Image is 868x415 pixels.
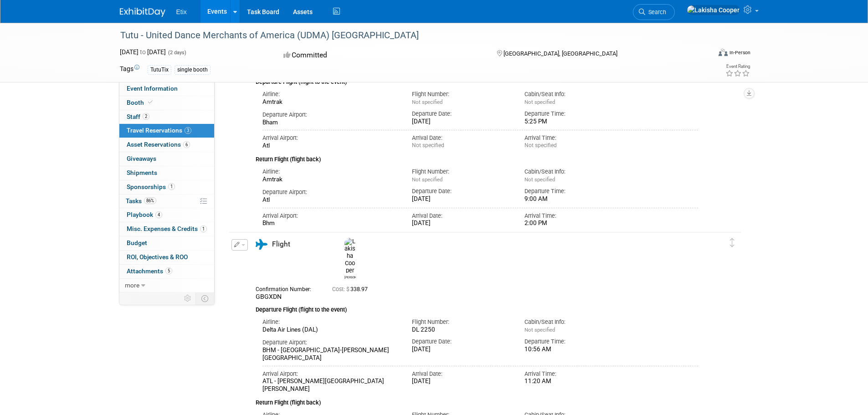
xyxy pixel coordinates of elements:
span: Flight [272,240,290,248]
div: [DATE] [412,195,511,203]
div: Arrival Time: [524,370,623,378]
span: Budget [127,239,147,246]
i: Click and drag to move item [730,238,734,247]
div: Not specified [524,142,623,149]
div: Departure Time: [524,187,623,195]
div: 11:20 AM [524,378,623,385]
div: Return Flight (flight back) [256,393,699,407]
div: Departure Date: [412,110,511,118]
span: Travel Reservations [127,127,191,134]
div: [DATE] [412,118,511,126]
img: Format-Inperson.png [719,49,728,56]
span: 86% [144,197,156,204]
div: Tutu - United Dance Merchants of America (UDMA) [GEOGRAPHIC_DATA] [117,27,697,44]
a: Search [633,4,675,20]
span: Shipments [127,169,157,176]
a: Attachments5 [119,265,214,278]
div: Departure Date: [412,187,511,195]
div: single booth [175,65,211,75]
a: Sponsorships1 [119,180,214,194]
div: Flight Number: [412,90,511,98]
div: Lakisha Cooper [342,238,358,280]
div: Departure Flight (flight to the event) [256,301,699,314]
span: Booth [127,99,154,106]
img: Lakisha Cooper [687,5,740,15]
div: Airline: [262,90,399,98]
div: Cabin/Seat Info: [524,168,623,176]
a: Misc. Expenses & Credits1 [119,222,214,236]
a: ROI, Objectives & ROO [119,251,214,264]
div: Departure Time: [524,338,623,346]
span: GBGXDN [256,293,282,300]
div: Event Rating [725,64,750,69]
div: [DATE] [412,378,511,385]
div: Departure Date: [412,338,511,346]
img: ExhibitDay [120,8,165,17]
div: DL 2250 [412,326,511,334]
span: Misc. Expenses & Credits [127,225,207,232]
div: [DATE] [412,346,511,354]
a: Giveaways [119,152,214,166]
span: Attachments [127,267,172,275]
span: Giveaways [127,155,156,162]
span: 4 [155,211,162,218]
a: Event Information [119,82,214,96]
div: Airline: [262,318,399,326]
div: 5:25 PM [524,118,623,126]
img: Lakisha Cooper [344,238,356,274]
div: Bham [262,119,399,127]
a: more [119,279,214,292]
a: Shipments [119,166,214,180]
div: Lakisha Cooper [344,274,356,279]
div: ATL - [PERSON_NAME][GEOGRAPHIC_DATA][PERSON_NAME] [262,378,399,393]
div: 10:56 AM [524,346,623,354]
span: Asset Reservations [127,141,190,148]
div: Departure Airport: [262,188,399,196]
div: Arrival Date: [412,212,511,220]
span: 2 [143,113,149,120]
span: more [125,282,139,289]
td: Tags [120,64,139,75]
span: Not specified [412,99,442,105]
div: Departure Airport: [262,111,399,119]
a: Tasks86% [119,195,214,208]
div: Delta Air Lines (DAL) [262,326,399,334]
div: Flight Number: [412,168,511,176]
td: Personalize Event Tab Strip [180,292,196,304]
span: 3 [185,127,191,134]
span: Etix [176,8,187,15]
span: Playbook [127,211,162,218]
div: BHM - [GEOGRAPHIC_DATA]-[PERSON_NAME][GEOGRAPHIC_DATA] [262,347,399,362]
span: Search [645,9,666,15]
div: Committed [281,47,482,63]
div: 2:00 PM [524,220,623,227]
a: Asset Reservations6 [119,138,214,152]
div: Atl [262,142,399,150]
div: Arrival Date: [412,134,511,142]
span: 6 [183,141,190,148]
span: Tasks [126,197,156,205]
span: ROI, Objectives & ROO [127,253,188,261]
div: Atl [262,196,399,204]
a: Staff2 [119,110,214,124]
div: In-Person [729,49,750,56]
i: Booth reservation complete [148,100,153,105]
td: Toggle Event Tabs [195,292,214,304]
div: Departure Time: [524,110,623,118]
span: (2 days) [167,50,186,56]
div: Airline: [262,168,399,176]
i: Flight [256,239,267,250]
span: Not specified [524,327,555,333]
div: Arrival Time: [524,212,623,220]
div: [DATE] [412,220,511,227]
div: Amtrak [262,98,399,106]
span: 1 [168,183,175,190]
div: TutuTix [148,65,171,75]
div: Confirmation Number: [256,283,318,293]
div: Departure Airport: [262,338,399,347]
div: Flight Number: [412,318,511,326]
a: Playbook4 [119,208,214,222]
div: 9:00 AM [524,195,623,203]
span: [DATE] [DATE] [120,48,166,56]
span: Event Information [127,85,178,92]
